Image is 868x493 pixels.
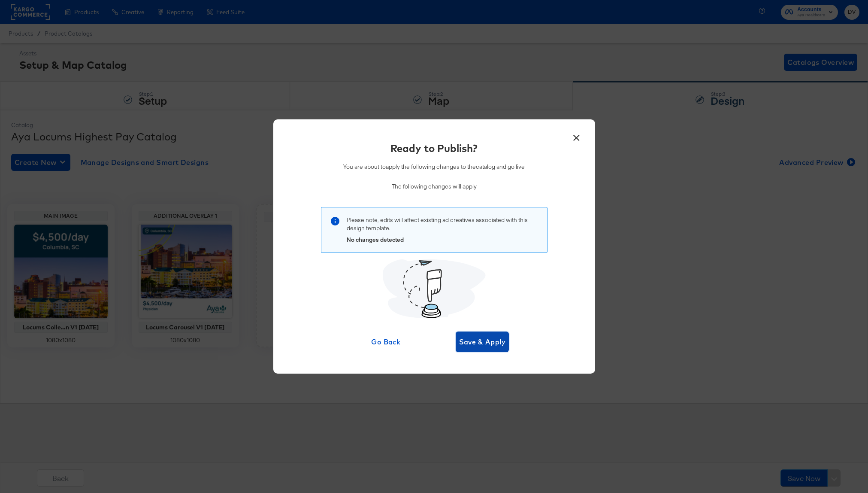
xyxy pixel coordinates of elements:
[343,163,525,171] p: You are about to apply the following changes to the catalog and go live
[390,141,478,155] div: Ready to Publish?
[363,336,409,348] span: Go Back
[569,128,584,143] button: ×
[459,336,506,348] span: Save & Apply
[343,183,525,191] p: The following changes will apply
[456,332,509,352] button: Save & Apply
[347,236,404,243] strong: No changes detected
[359,332,413,352] button: Go Back
[347,216,538,232] p: Please note, edits will affect existing ad creatives associated with this design template .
